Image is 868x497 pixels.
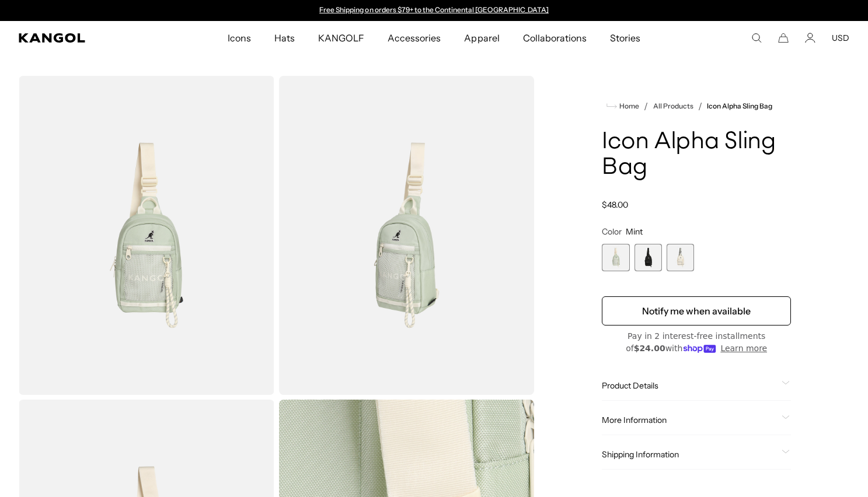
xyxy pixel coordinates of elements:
[279,76,535,395] img: color-mint
[610,21,640,55] span: Stories
[602,199,628,210] span: $48.00
[602,244,629,271] div: 1 of 3
[693,99,702,113] li: /
[314,6,555,15] div: Announcement
[707,102,773,110] a: Icon Alpha Sling Bag
[626,226,643,237] span: Mint
[602,380,777,391] span: Product Details
[388,21,441,55] span: Accessories
[606,101,639,111] a: Home
[523,21,587,55] span: Collaborations
[635,244,662,271] label: Black
[319,5,549,14] a: Free Shipping on orders $79+ to the Continental [GEOGRAPHIC_DATA]
[314,6,555,15] div: 1 of 2
[778,33,789,43] button: Cart
[602,296,791,325] button: Notify me when available
[452,21,511,55] a: Apparel
[228,21,251,55] span: Icons
[263,21,306,55] a: Hats
[635,244,662,271] div: 2 of 3
[653,102,693,110] a: All Products
[602,449,777,460] span: Shipping Information
[602,415,777,425] span: More Information
[602,226,622,237] span: Color
[602,244,629,271] label: Mint
[602,129,791,181] h1: Icon Alpha Sling Bag
[639,99,648,113] li: /
[667,244,694,271] label: Ivory
[832,33,849,43] button: USD
[19,33,150,43] a: Kangol
[376,21,452,55] a: Accessories
[805,33,815,43] a: Account
[216,21,263,55] a: Icons
[318,21,364,55] span: KANGOLF
[602,99,791,113] nav: breadcrumbs
[617,102,639,110] span: Home
[306,21,376,55] a: KANGOLF
[19,76,274,395] img: color-mint
[274,21,295,55] span: Hats
[598,21,652,55] a: Stories
[511,21,598,55] a: Collaborations
[314,6,555,15] slideshow-component: Announcement bar
[667,244,694,271] div: 3 of 3
[751,33,762,43] summary: Search here
[464,21,499,55] span: Apparel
